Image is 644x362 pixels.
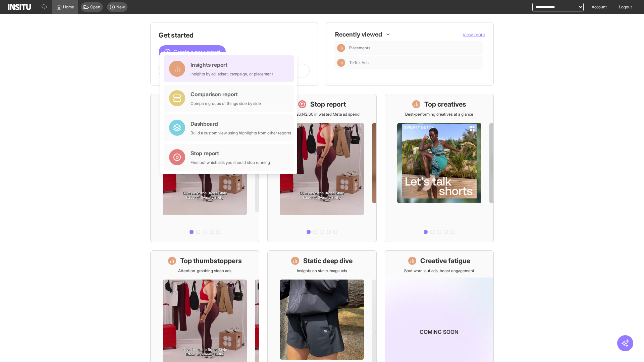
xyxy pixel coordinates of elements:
div: Build a custom view using highlights from other reports [191,130,291,136]
a: Stop reportSave £26,142.60 in wasted Meta ad spend [267,94,376,242]
span: New [116,4,125,10]
p: Save £26,142.60 in wasted Meta ad spend [284,112,360,117]
span: Open [90,4,100,10]
img: Logo [8,4,31,10]
div: Stop report [191,149,270,157]
a: Top creativesBest-performing creatives at a glance [385,94,494,242]
div: Insights report [191,61,273,69]
div: Insights by ad, adset, campaign, or placement [191,71,273,77]
span: TikTok Ads [349,60,480,65]
h1: Get started [159,31,310,40]
div: Insights [337,44,345,52]
div: Compare groups of things side by side [191,101,261,106]
h1: Top thumbstoppers [180,256,242,265]
h1: Stop report [310,100,346,109]
div: Insights [337,59,345,67]
span: Placements [349,45,370,51]
span: Create a new report [173,48,220,56]
h1: Top creatives [424,100,466,109]
p: Insights on static image ads [297,268,347,274]
p: Attention-grabbing video ads [178,268,231,274]
span: Home [63,4,74,10]
div: Comparison report [191,90,261,98]
h1: Static deep dive [303,256,353,265]
p: Best-performing creatives at a glance [405,112,473,117]
a: What's live nowSee all active ads instantly [150,94,259,242]
div: Find out which ads you should stop running [191,160,270,165]
span: Placements [349,45,480,51]
button: View more [463,31,485,38]
button: Create a new report [159,45,226,59]
span: View more [463,32,485,37]
div: Dashboard [191,120,291,128]
span: TikTok Ads [349,60,369,65]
